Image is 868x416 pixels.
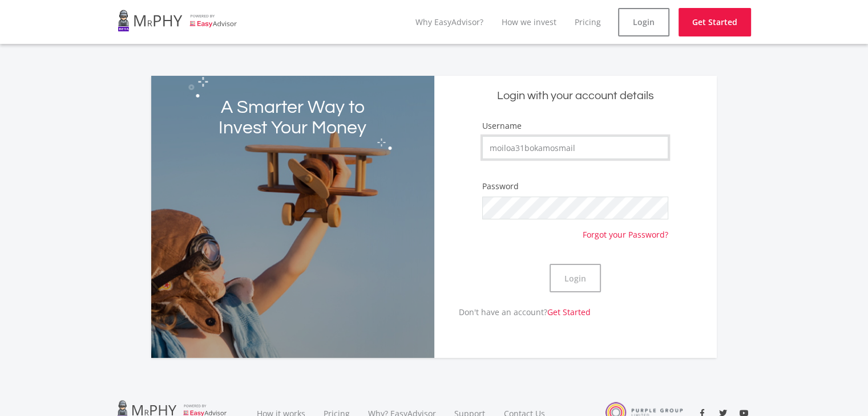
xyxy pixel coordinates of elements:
a: Get Started [679,8,751,36]
a: Get Started [547,307,591,317]
a: Forgot your Password? [583,219,668,240]
h2: A Smarter Way to Invest Your Money [208,97,377,138]
a: Login [618,8,669,36]
p: Don't have an account? [434,306,591,318]
a: Why EasyAdvisor? [415,17,483,27]
h5: Login with your account details [443,88,708,104]
a: Pricing [575,17,601,27]
button: Login [550,264,601,292]
label: Username [482,120,522,132]
label: Password [482,181,519,192]
a: How we invest [502,17,556,27]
